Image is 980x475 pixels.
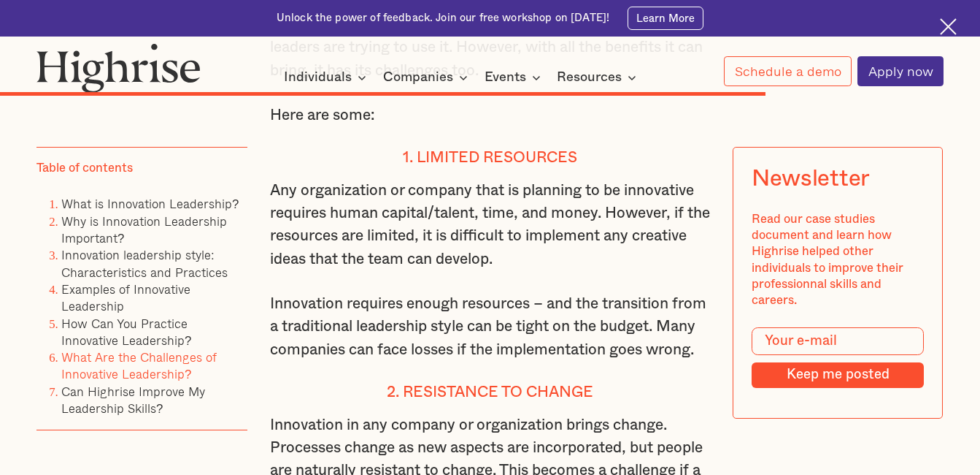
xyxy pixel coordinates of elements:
[61,280,190,315] a: Examples of Innovative Leadership
[485,69,545,86] div: Events
[557,69,622,86] div: Resources
[857,56,943,86] a: Apply now
[485,69,526,86] div: Events
[383,69,472,86] div: Companies
[557,69,641,86] div: Resources
[752,327,924,355] input: Your e-mail
[628,7,703,30] a: Learn More
[284,69,371,86] div: Individuals
[724,56,851,86] a: Schedule a demo
[61,349,217,384] a: What Are the Challenges of Innovative Leadership?
[752,327,924,388] form: Modal Form
[383,69,453,86] div: Companies
[270,383,710,401] h4: 2. Resistance to Change
[284,69,352,86] div: Individuals
[36,43,201,93] img: Highrise logo
[752,363,924,389] input: Keep me posted
[270,179,710,271] p: Any organization or company that is planning to be innovative requires human capital/talent, time...
[61,246,228,281] a: Innovation leadership style: Characteristics and Practices
[270,292,710,361] p: Innovation requires enough resources – and the transition from a traditional leadership style can...
[61,195,239,213] a: What is Innovation Leadership?
[752,167,870,194] div: Newsletter
[61,314,191,349] a: How Can You Practice Innovative Leadership?
[61,212,227,247] a: Why is Innovation Leadership Important?
[277,11,609,26] div: Unlock the power of feedback. Join our free workshop on [DATE]!
[270,148,710,167] h4: 1. Limited Resources
[940,18,957,35] img: Cross icon
[36,160,133,176] div: Table of contents
[270,104,710,126] p: Here are some:
[752,211,924,309] div: Read our case studies document and learn how Highrise helped other individuals to improve their p...
[61,382,205,417] a: Can Highrise Improve My Leadership Skills?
